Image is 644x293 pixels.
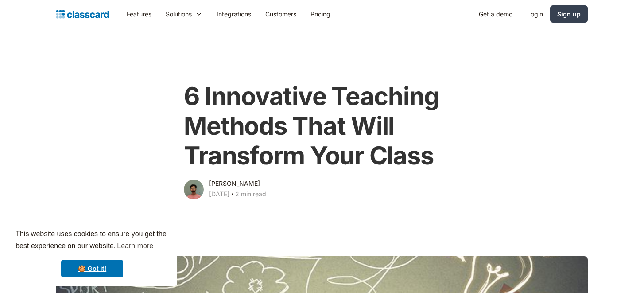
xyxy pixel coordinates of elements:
div: ‧ [229,189,235,201]
div: Solutions [166,9,192,19]
a: Login [520,4,550,24]
a: Integrations [209,4,258,24]
a: Sign up [550,5,588,23]
div: 2 min read [235,189,266,199]
div: cookieconsent [7,220,177,286]
a: dismiss cookie message [61,260,123,277]
a: Get a demo [472,4,520,24]
a: learn more about cookies [116,239,155,253]
a: Features [120,4,159,24]
a: Logo [56,8,109,20]
div: Solutions [159,4,209,24]
span: This website uses cookies to ensure you get the best experience on our website. [16,229,169,253]
a: Customers [258,4,303,24]
a: Pricing [303,4,338,24]
div: [DATE] [209,189,229,199]
h1: 6 Innovative Teaching Methods That Will Transform Your Class [184,82,460,171]
div: Sign up [557,9,581,19]
div: [PERSON_NAME] [209,178,260,189]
